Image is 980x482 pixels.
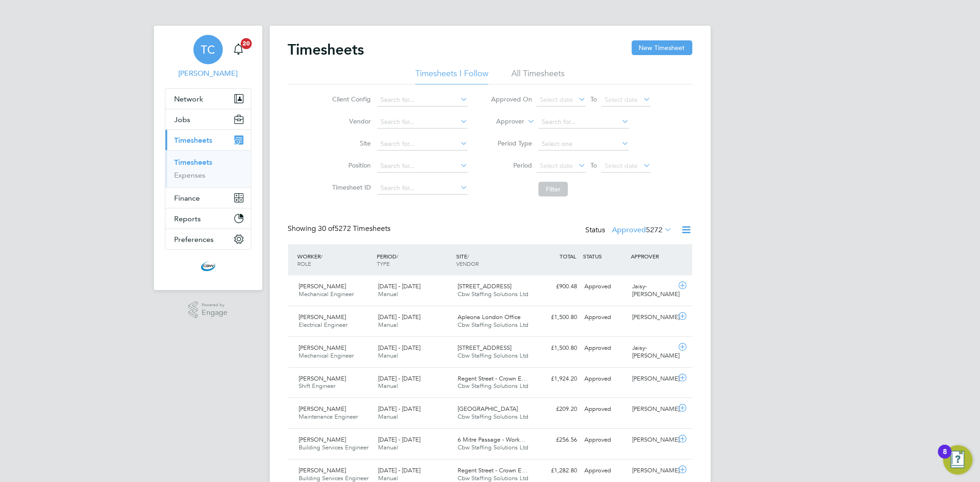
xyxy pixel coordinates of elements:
[295,248,375,272] div: WORKER
[491,139,532,147] label: Period Type
[299,405,346,413] span: [PERSON_NAME]
[454,248,533,272] div: SITE
[377,94,468,106] input: Search for...
[299,466,346,474] span: [PERSON_NAME]
[377,116,468,129] input: Search for...
[560,252,577,260] span: TOTAL
[165,188,251,208] button: Finance
[378,443,398,451] span: Manual
[581,432,629,448] div: Approved
[538,116,629,129] input: Search for...
[588,159,600,171] span: To
[165,68,251,79] span: Tom Cheek
[533,432,581,448] div: £256.56
[483,117,524,126] label: Approver
[329,139,371,147] label: Site
[458,436,526,443] span: 6 Mitre Passage - Work…
[581,463,629,478] div: Approved
[458,474,528,482] span: Cbw Staffing Solutions Ltd
[175,235,214,244] span: Preferences
[458,382,528,390] span: Cbw Staffing Solutions Ltd
[632,40,692,55] button: New Timesheet
[629,279,676,302] div: Jaisy-[PERSON_NAME]
[318,224,391,233] span: 5272 Timesheets
[377,182,468,195] input: Search for...
[378,405,420,413] span: [DATE] - [DATE]
[458,352,528,359] span: Cbw Staffing Solutions Ltd
[629,371,676,387] div: [PERSON_NAME]
[540,95,573,104] span: Select date
[298,260,312,267] span: ROLE
[378,290,398,298] span: Manual
[288,224,393,234] div: Showing
[540,162,573,170] span: Select date
[629,463,676,478] div: [PERSON_NAME]
[299,382,336,390] span: Shift Engineer
[299,443,369,451] span: Building Services Engineer
[397,252,398,260] span: /
[202,309,227,317] span: Engage
[165,89,251,109] button: Network
[299,282,346,290] span: [PERSON_NAME]
[378,382,398,390] span: Manual
[229,35,248,64] a: 20
[378,436,420,443] span: [DATE] - [DATE]
[533,463,581,478] div: £1,282.80
[605,162,638,170] span: Select date
[175,115,191,124] span: Jobs
[581,279,629,294] div: Approved
[511,68,565,84] li: All Timesheets
[378,474,398,482] span: Manual
[299,436,346,443] span: [PERSON_NAME]
[377,138,468,151] input: Search for...
[629,341,676,364] div: Jaisy-[PERSON_NAME]
[329,95,371,103] label: Client Config
[165,35,251,79] a: TC[PERSON_NAME]
[299,321,348,329] span: Electrical Engineer
[378,344,420,352] span: [DATE] - [DATE]
[612,225,672,235] label: Approved
[377,160,468,173] input: Search for...
[175,158,213,167] a: Timesheets
[165,208,251,229] button: Reports
[629,248,676,264] div: APPROVER
[629,432,676,448] div: [PERSON_NAME]
[629,402,676,417] div: [PERSON_NAME]
[202,301,227,309] span: Powered by
[299,474,369,482] span: Building Services Engineer
[175,194,200,202] span: Finance
[377,260,390,267] span: TYPE
[533,310,581,325] div: £1,500.80
[456,260,479,267] span: VENDOR
[201,259,215,274] img: cbwstaffingsolutions-logo-retina.png
[629,310,676,325] div: [PERSON_NAME]
[467,252,469,260] span: /
[533,279,581,294] div: £900.48
[175,136,213,145] span: Timesheets
[329,161,371,169] label: Position
[329,117,371,125] label: Vendor
[415,68,488,84] li: Timesheets I Follow
[165,229,251,249] button: Preferences
[165,259,251,274] a: Go to home page
[175,95,204,103] span: Network
[533,371,581,387] div: £1,924.20
[458,443,528,451] span: Cbw Staffing Solutions Ltd
[646,225,663,235] span: 5272
[458,413,528,420] span: Cbw Staffing Solutions Ltd
[378,466,420,474] span: [DATE] - [DATE]
[378,413,398,420] span: Manual
[321,252,323,260] span: /
[374,248,454,272] div: PERIOD
[458,344,511,352] span: [STREET_ADDRESS]
[943,445,973,475] button: Open Resource Center, 8 new notifications
[299,413,358,420] span: Maintenance Engineer
[165,150,251,187] div: Timesheets
[299,344,346,352] span: [PERSON_NAME]
[165,130,251,150] button: Timesheets
[241,38,252,49] span: 20
[288,40,364,59] h2: Timesheets
[458,466,527,474] span: Regent Street - Crown E…
[458,282,511,290] span: [STREET_ADDRESS]
[581,310,629,325] div: Approved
